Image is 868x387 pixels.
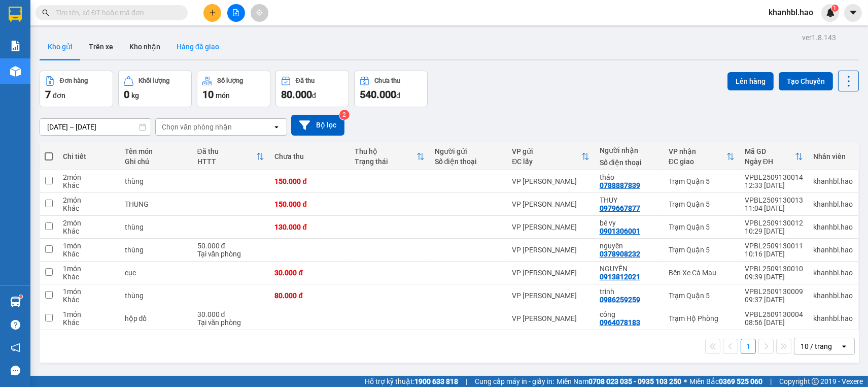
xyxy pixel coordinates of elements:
strong: 0369 525 060 [719,377,762,385]
span: đơn [53,91,65,100]
div: 2 món [63,196,115,204]
button: Trên xe [81,35,121,59]
div: 0986259259 [600,296,640,304]
div: VP [PERSON_NAME] [512,200,589,208]
div: VPBL2509130011 [745,242,803,250]
div: Người gửi [435,147,502,155]
div: HTTT [197,157,257,166]
div: 30.000 đ [274,269,344,277]
div: 2 món [63,173,115,181]
div: thùng [125,177,187,185]
div: 130.000 đ [274,223,344,231]
button: aim [251,4,268,22]
span: caret-down [849,8,858,17]
div: 50.000 đ [197,242,265,250]
button: Số lượng10món [197,71,270,107]
span: 1 [833,5,837,12]
div: VP [PERSON_NAME] [512,269,589,277]
button: Đã thu80.000đ [275,71,349,107]
button: plus [203,4,221,22]
div: 0788887839 [600,181,640,189]
div: Trạm Quận 5 [669,292,735,300]
sup: 1 [831,5,839,12]
span: đ [312,91,316,100]
div: thùng [125,246,187,254]
span: 7 [45,88,51,101]
div: THUY [600,196,658,204]
div: 30.000 đ [197,310,265,318]
div: Trạm Quận 5 [669,223,735,231]
div: Khác [63,204,115,212]
div: 0979667877 [600,204,640,212]
div: Đã thu [197,147,257,155]
div: Khác [63,318,115,327]
div: 0964078183 [600,318,640,327]
div: Số điện thoại [600,158,658,167]
div: Khác [63,181,115,189]
span: file-add [232,9,239,16]
div: 08:56 [DATE] [745,318,803,327]
div: 09:37 [DATE] [745,296,803,304]
span: 0 [124,88,129,101]
svg: open [840,342,848,350]
button: Kho nhận [121,35,168,59]
div: Người nhận [600,146,658,154]
span: Miền Nam [557,376,681,387]
button: Khối lượng0kg [118,71,192,107]
div: cục [125,269,187,277]
button: Tạo Chuyến [779,72,833,90]
div: khanhbl.hao [813,269,853,277]
th: Toggle SortBy [740,143,808,170]
div: bé vy [600,219,658,227]
div: 12:33 [DATE] [745,181,803,189]
div: Khác [63,227,115,235]
div: Số lượng [217,77,243,84]
div: THUNG [125,200,187,208]
div: Trạm Quận 5 [669,200,735,208]
span: Miền Bắc [689,376,762,387]
div: 10:29 [DATE] [745,227,803,235]
img: warehouse-icon [10,66,21,77]
div: ĐC giao [669,157,726,166]
div: 0913812021 [600,273,640,281]
div: khanhbl.hao [813,246,853,254]
div: Chi tiết [63,152,115,160]
div: 150.000 đ [274,200,344,208]
img: logo-vxr [9,7,22,22]
span: món [216,91,230,100]
div: VP [PERSON_NAME] [512,177,589,185]
button: Lên hàng [727,72,774,90]
div: khanhbl.hao [813,223,853,231]
div: khanhbl.hao [813,314,853,322]
div: 80.000 đ [274,292,344,300]
span: | [770,376,772,387]
svg: open [272,123,281,131]
span: khanhbl.hao [760,6,821,19]
div: Đơn hàng [60,77,88,84]
div: Chọn văn phòng nhận [162,122,232,132]
div: VP [PERSON_NAME] [512,246,589,254]
th: Toggle SortBy [192,143,270,170]
div: Tên món [125,147,187,155]
div: 09:39 [DATE] [745,273,803,281]
span: message [11,366,20,375]
div: 150.000 đ [274,177,344,185]
div: khanhbl.hao [813,292,853,300]
div: VPBL2509130009 [745,287,803,296]
div: VP gửi [512,147,581,155]
div: VP [PERSON_NAME] [512,292,589,300]
div: 0901306001 [600,227,640,235]
span: 540.000 [360,88,396,101]
div: 10 / trang [801,341,832,351]
div: VP [PERSON_NAME] [512,223,589,231]
span: copyright [812,378,819,385]
div: trinh [600,287,658,296]
div: ĐC lấy [512,157,581,166]
div: VPBL2509130004 [745,310,803,318]
div: Khác [63,250,115,258]
span: plus [209,9,216,16]
span: đ [396,91,400,100]
span: notification [11,343,20,352]
div: thùng [125,223,187,231]
div: nguyên [600,242,658,250]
